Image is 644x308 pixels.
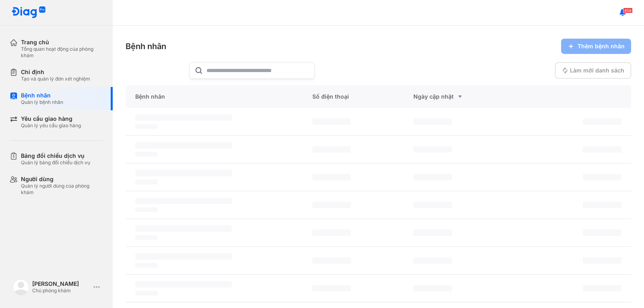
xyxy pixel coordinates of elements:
span: ‌ [135,114,232,121]
span: ‌ [583,229,621,236]
span: ‌ [312,146,351,153]
span: ‌ [413,229,452,236]
img: logo [11,6,46,19]
span: ‌ [583,285,621,291]
span: ‌ [312,229,351,236]
span: ‌ [135,263,158,268]
div: Bảng đối chiếu dịch vụ [21,152,90,159]
span: ‌ [135,225,232,232]
span: ‌ [413,146,452,153]
div: Ngày cập nhật [413,92,495,101]
span: ‌ [583,118,621,125]
span: ‌ [135,207,158,212]
div: Quản lý người dùng của phòng khám [21,183,103,196]
span: ‌ [135,235,158,240]
button: Thêm bệnh nhân [561,39,631,54]
span: ‌ [413,257,452,264]
span: ‌ [312,118,351,125]
span: ‌ [135,291,158,296]
div: [PERSON_NAME] [32,280,90,287]
span: ‌ [312,257,351,264]
span: ‌ [135,281,232,287]
span: ‌ [312,174,351,180]
span: ‌ [312,285,351,291]
div: Chỉ định [21,68,90,76]
div: Quản lý bệnh nhân [21,99,63,105]
span: ‌ [413,118,452,125]
span: ‌ [135,152,158,157]
div: Trang chủ [21,39,103,46]
span: ‌ [135,198,232,204]
span: ‌ [583,257,621,264]
span: Làm mới danh sách [570,67,624,74]
div: Bệnh nhân [126,85,303,108]
span: ‌ [413,202,452,208]
div: Bệnh nhân [21,92,63,99]
span: ‌ [583,146,621,153]
div: Yêu cầu giao hàng [21,115,81,122]
span: ‌ [583,174,621,180]
span: Thêm bệnh nhân [578,43,625,50]
img: logo [13,279,29,295]
span: ‌ [135,142,232,149]
button: Làm mới danh sách [555,62,631,79]
span: ‌ [413,174,452,180]
span: 858 [623,8,633,13]
div: Tổng quan hoạt động của phòng khám [21,46,103,59]
span: ‌ [135,170,232,176]
div: Tạo và quản lý đơn xét nghiệm [21,76,90,82]
div: Số điện thoại [303,85,404,108]
span: ‌ [135,253,232,260]
span: ‌ [135,180,158,184]
span: ‌ [583,202,621,208]
span: ‌ [135,124,158,129]
span: ‌ [413,285,452,291]
span: ‌ [312,202,351,208]
div: Quản lý bảng đối chiếu dịch vụ [21,159,90,166]
div: Người dùng [21,176,103,183]
div: Bệnh nhân [126,41,166,52]
div: Quản lý yêu cầu giao hàng [21,122,81,129]
div: Chủ phòng khám [32,287,90,294]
